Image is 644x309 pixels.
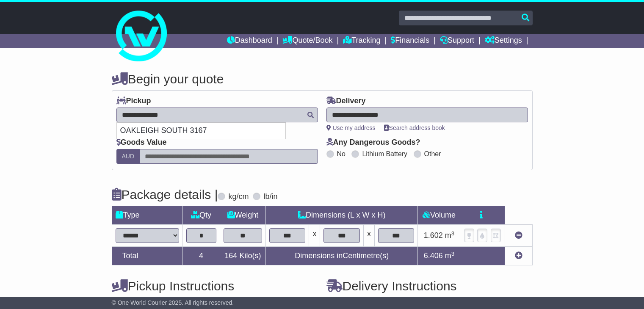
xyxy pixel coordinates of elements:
td: Type [112,206,182,225]
span: 164 [224,251,237,260]
td: Dimensions (L x W x H) [265,206,417,225]
a: Add new item [515,251,522,260]
span: 6.406 [424,251,443,260]
td: Weight [220,206,265,225]
a: Dashboard [227,34,272,48]
label: Any Dangerous Goods? [326,138,420,147]
sup: 3 [451,230,455,237]
label: Goods Value [116,138,167,147]
td: Kilo(s) [220,247,265,265]
h4: Begin your quote [112,72,533,86]
label: lb/in [263,192,277,201]
sup: 3 [451,251,455,257]
a: Use my address [326,124,376,131]
a: Quote/Book [282,34,332,48]
a: Remove this item [515,231,522,240]
a: Support [440,34,474,48]
a: Financials [391,34,429,48]
td: Volume [418,206,460,225]
label: Pickup [116,97,151,106]
h4: Package details | [112,188,218,201]
td: Qty [182,206,220,225]
td: x [309,225,320,247]
label: Delivery [326,97,366,106]
label: No [337,150,345,158]
span: © One World Courier 2025. All rights reserved. [112,299,234,306]
a: Settings [485,34,522,48]
a: Tracking [343,34,380,48]
span: m [445,251,455,260]
td: Total [112,247,182,265]
label: Other [424,150,441,158]
div: OAKLEIGH SOUTH 3167 [117,123,285,139]
h4: Delivery Instructions [326,279,533,293]
h4: Pickup Instructions [112,279,318,293]
label: Lithium Battery [362,150,407,158]
td: 4 [182,247,220,265]
label: kg/cm [228,192,249,201]
label: AUD [116,149,140,164]
span: m [445,231,455,240]
td: x [363,225,374,247]
span: 1.602 [424,231,443,240]
a: Search address book [384,124,445,131]
td: Dimensions in Centimetre(s) [265,247,417,265]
